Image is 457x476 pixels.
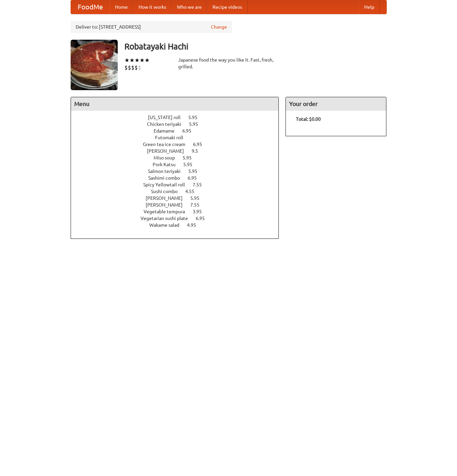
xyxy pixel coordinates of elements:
[296,116,321,122] b: Total: $0.00
[190,202,206,208] span: 7.55
[146,202,189,208] span: [PERSON_NAME]
[146,195,212,201] a: [PERSON_NAME] 5.95
[124,40,387,53] h3: Robatayaki Hachi
[151,189,207,194] a: Sushi combo 4.55
[141,216,217,221] a: Vegetarian sushi plate 6.95
[148,175,187,181] span: Sashimi combo
[188,169,204,174] span: 5.95
[193,182,208,187] span: 7.55
[146,202,212,208] a: [PERSON_NAME] 7.55
[183,162,199,167] span: 5.95
[193,209,208,214] span: 3.95
[140,57,145,64] li: ★
[128,64,131,71] li: $
[147,121,188,127] span: Chicken teriyaki
[189,121,205,127] span: 5.95
[146,195,189,201] span: [PERSON_NAME]
[154,128,204,134] a: Edamame 6.95
[138,64,141,71] li: $
[141,216,195,221] span: Vegetarian sushi plate
[188,175,203,181] span: 6.95
[178,57,279,70] div: Japanese food the way you like it. Fast, fresh, grilled.
[144,209,214,214] a: Vegetable tempura 3.95
[148,175,209,181] a: Sashimi combo 6.95
[124,64,128,71] li: $
[149,222,208,228] a: Wakame salad 4.95
[129,57,135,64] li: ★
[154,155,182,160] span: Miso soup
[286,97,386,111] h4: Your order
[143,182,214,187] a: Spicy Yellowtail roll 7.55
[155,135,190,140] span: Futomaki roll
[147,121,211,127] a: Chicken teriyaki 5.95
[71,40,118,90] img: angular.jpg
[148,115,210,120] a: [US_STATE] roll 5.95
[133,0,172,14] a: How it works
[143,142,192,147] span: Green tea ice cream
[185,189,201,194] span: 4.55
[110,0,133,14] a: Home
[192,148,205,154] span: 9.5
[190,195,206,201] span: 5.95
[143,142,215,147] a: Green tea ice cream 6.95
[148,169,210,174] a: Salmon teriyaki 5.95
[144,209,192,214] span: Vegetable tempura
[154,155,204,160] a: Miso soup 5.95
[172,0,207,14] a: Who we are
[71,0,110,14] a: FoodMe
[149,222,186,228] span: Wakame salad
[145,57,150,64] li: ★
[193,142,209,147] span: 6.95
[155,135,202,140] a: Futomaki roll
[188,115,204,120] span: 5.95
[359,0,380,14] a: Help
[131,64,135,71] li: $
[71,21,232,33] div: Deliver to: [STREET_ADDRESS]
[147,148,211,154] a: [PERSON_NAME] 9.5
[196,216,212,221] span: 6.95
[148,169,187,174] span: Salmon teriyaki
[211,24,227,30] a: Change
[71,97,279,111] h4: Menu
[124,57,129,64] li: ★
[148,115,187,120] span: [US_STATE] roll
[153,162,182,167] span: Pork Katsu
[153,162,205,167] a: Pork Katsu 5.95
[135,64,138,71] li: $
[151,189,184,194] span: Sushi combo
[143,182,192,187] span: Spicy Yellowtail roll
[135,57,140,64] li: ★
[207,0,247,14] a: Recipe videos
[147,148,191,154] span: [PERSON_NAME]
[187,222,203,228] span: 4.95
[183,155,198,160] span: 5.95
[154,128,181,134] span: Edamame
[182,128,198,134] span: 6.95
